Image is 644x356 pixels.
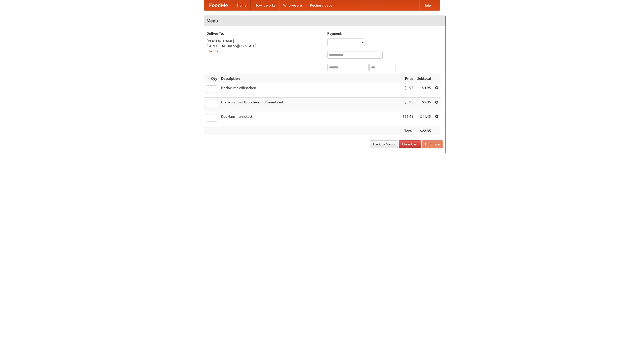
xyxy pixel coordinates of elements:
[327,31,443,36] h5: Payment:
[251,0,279,10] a: How it works
[219,83,400,98] td: Bockwurst Würstchen
[415,83,433,98] td: $4.95
[219,74,400,83] th: Description
[219,98,400,112] td: Bratwurst mit Brötchen und Sauerkraut
[415,74,433,83] th: Subtotal
[415,98,433,112] td: $5.95
[400,126,415,136] th: Total:
[399,140,421,148] a: Clear Cart
[204,0,233,10] a: FoodMe
[204,16,446,26] h4: Menu
[207,49,219,53] a: Change
[219,112,400,126] td: Das Hausmannskost
[279,0,306,10] a: Who we are
[400,83,415,98] td: $4.95
[306,0,336,10] a: Recipe videos
[400,98,415,112] td: $5.95
[207,31,322,36] h5: Deliver To:
[207,44,322,49] div: [STREET_ADDRESS][US_STATE]
[415,126,433,136] th: $22.35
[370,140,398,148] a: Back to Menu
[207,38,322,44] div: [PERSON_NAME]
[415,112,433,126] td: $11.45
[419,0,435,10] a: Help
[422,140,443,148] button: Purchase
[400,74,415,83] th: Price
[233,0,251,10] a: Home
[400,112,415,126] td: $11.45
[204,74,219,83] th: Qty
